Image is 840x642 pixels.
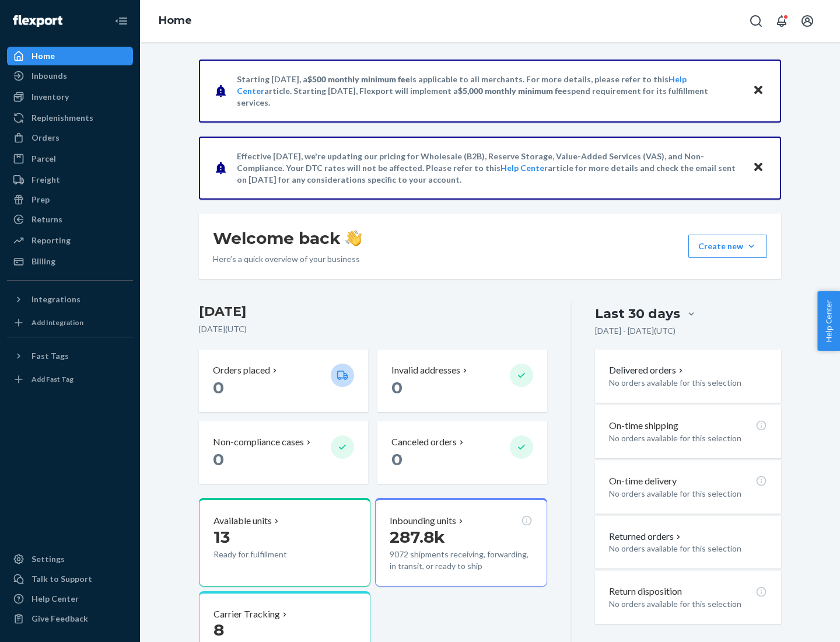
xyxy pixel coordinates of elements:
[213,228,362,249] h1: Welcome back
[744,9,768,33] button: Open Search Box
[751,159,766,176] button: Close
[213,449,224,469] span: 0
[390,549,532,572] p: 9072 shipments receiving, forwarding, in transit, or ready to ship
[7,109,133,127] a: Replenishments
[770,9,793,33] button: Open notifications
[307,74,410,84] span: $500 monthly minimum fee
[237,151,741,186] p: Effective [DATE], we're updating our pricing for Wholesale (B2B), Reserve Storage, Value-Added Se...
[595,305,680,323] div: Last 30 days
[213,364,270,377] p: Orders placed
[32,593,79,605] div: Help Center
[199,323,547,335] p: [DATE] ( UTC )
[7,313,133,332] a: Add Integration
[32,573,92,585] div: Talk to Support
[237,74,741,109] p: Starting [DATE], a is applicable to all merchants. For more details, please refer to this article...
[609,419,678,432] p: On-time shipping
[377,421,547,484] button: Canceled orders 0
[609,474,677,488] p: On-time delivery
[32,350,69,362] div: Fast Tags
[7,190,133,209] a: Prep
[7,170,133,189] a: Freight
[609,585,682,598] p: Return disposition
[159,14,192,27] a: Home
[32,132,60,144] div: Orders
[7,67,133,85] a: Inbounds
[213,608,280,621] p: Carrier Tracking
[751,82,766,99] button: Close
[390,527,445,547] span: 287.8k
[32,374,73,384] div: Add Fast Tag
[7,347,133,365] button: Fast Tags
[213,253,362,265] p: Here’s a quick overview of your business
[7,290,133,309] button: Integrations
[595,325,675,337] p: [DATE] - [DATE] ( UTC )
[609,432,767,444] p: No orders available for this selection
[32,194,50,205] div: Prep
[7,128,133,147] a: Orders
[391,449,402,469] span: 0
[32,50,55,62] div: Home
[32,153,56,165] div: Parcel
[688,235,767,258] button: Create new
[32,91,69,103] div: Inventory
[7,252,133,271] a: Billing
[501,163,548,173] a: Help Center
[609,598,767,610] p: No orders available for this selection
[609,364,685,377] button: Delivered orders
[32,294,80,305] div: Integrations
[796,9,819,33] button: Open account menu
[199,302,547,321] h3: [DATE]
[458,86,567,96] span: $5,000 monthly minimum fee
[32,256,55,267] div: Billing
[390,514,456,528] p: Inbounding units
[7,370,133,389] a: Add Fast Tag
[213,620,224,640] span: 8
[32,214,62,225] div: Returns
[32,553,65,565] div: Settings
[199,350,368,412] button: Orders placed 0
[32,235,71,246] div: Reporting
[7,550,133,568] a: Settings
[213,378,224,397] span: 0
[7,570,133,588] a: Talk to Support
[609,530,683,543] button: Returned orders
[609,543,767,554] p: No orders available for this selection
[7,609,133,628] button: Give Feedback
[199,421,368,484] button: Non-compliance cases 0
[345,230,362,246] img: hand-wave emoji
[213,514,272,528] p: Available units
[32,70,67,82] div: Inbounds
[7,88,133,106] a: Inventory
[377,350,547,412] button: Invalid addresses 0
[32,112,93,124] div: Replenishments
[213,435,304,449] p: Non-compliance cases
[817,291,840,351] button: Help Center
[7,210,133,229] a: Returns
[391,435,457,449] p: Canceled orders
[391,378,402,397] span: 0
[7,149,133,168] a: Parcel
[32,317,83,327] div: Add Integration
[7,231,133,250] a: Reporting
[391,364,460,377] p: Invalid addresses
[7,589,133,608] a: Help Center
[110,9,133,33] button: Close Navigation
[32,174,60,186] div: Freight
[199,498,370,587] button: Available units13Ready for fulfillment
[213,549,321,560] p: Ready for fulfillment
[213,527,230,547] span: 13
[7,47,133,65] a: Home
[375,498,547,587] button: Inbounding units287.8k9072 shipments receiving, forwarding, in transit, or ready to ship
[609,377,767,389] p: No orders available for this selection
[32,613,88,624] div: Give Feedback
[609,488,767,500] p: No orders available for this selection
[13,15,62,27] img: Flexport logo
[149,4,201,38] ol: breadcrumbs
